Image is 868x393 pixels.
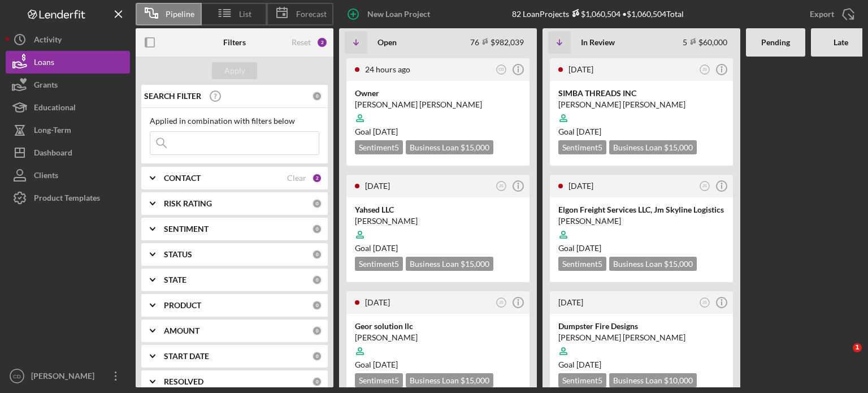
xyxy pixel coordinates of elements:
[6,51,130,74] button: Loans
[150,116,319,126] div: Applied in combination with filters below
[34,187,100,212] div: Product Templates
[345,173,531,284] a: [DATE]JSYahsed LLC[PERSON_NAME]Goal [DATE]Sentiment5Business Loan $15,000
[6,74,130,96] button: Grants
[834,38,848,47] b: Late
[498,67,504,71] text: CD
[6,96,130,119] button: Educational
[164,301,201,310] b: PRODUCT
[34,141,72,167] div: Dashboard
[34,51,54,76] div: Loans
[316,37,328,48] div: 2
[34,28,62,54] div: Activity
[558,243,601,253] span: Goal
[355,243,398,253] span: Goal
[499,300,504,304] text: JS
[6,119,130,141] button: Long-Term
[702,184,707,188] text: JS
[558,88,724,99] div: SIMBA THREADS INC
[558,257,606,271] div: Sentiment 5
[558,127,601,136] span: Goal
[312,198,322,209] div: 0
[558,215,724,227] div: [PERSON_NAME]
[355,321,521,332] div: Geor solution llc
[568,64,593,74] time: 2025-10-08 11:24
[355,215,521,227] div: [PERSON_NAME]
[164,377,203,386] b: RESOLVED
[355,140,403,154] div: Sentiment 5
[212,62,257,79] button: Apply
[6,141,130,164] button: Dashboard
[6,187,130,209] button: Product Templates
[406,257,493,271] div: Business Loan
[355,257,403,271] div: Sentiment 5
[224,62,245,79] div: Apply
[312,224,322,234] div: 0
[355,204,521,215] div: Yahsed LLC
[548,173,735,284] a: [DATE]JSElgon Freight Services LLC, Jm Skyline Logistics[PERSON_NAME]Goal [DATE]Sentiment5Busines...
[166,10,194,19] span: Pipeline
[312,249,322,260] div: 0
[810,3,834,25] div: Export
[223,38,246,47] b: Filters
[13,373,21,379] text: CD
[558,140,606,154] div: Sentiment 5
[576,243,601,253] time: 06/20/2025
[164,250,192,259] b: STATUS
[702,67,707,71] text: JS
[355,373,403,387] div: Sentiment 5
[697,295,713,310] button: JS
[164,352,209,361] b: START DATE
[296,10,327,19] span: Forecast
[373,360,398,369] time: 10/27/2025
[494,295,509,310] button: JS
[373,127,398,136] time: 10/30/2025
[761,38,790,47] b: Pending
[312,377,322,387] div: 0
[558,321,724,332] div: Dumpster Fire Designs
[164,199,212,208] b: RISK RATING
[34,74,58,99] div: Grants
[373,243,398,253] time: 11/01/2025
[34,164,58,189] div: Clients
[470,37,524,47] div: 76 $982,039
[697,62,713,77] button: JS
[576,360,601,369] time: 07/05/2025
[558,99,724,110] div: [PERSON_NAME] [PERSON_NAME]
[558,373,606,387] div: Sentiment 5
[558,332,724,343] div: [PERSON_NAME] [PERSON_NAME]
[365,181,390,191] time: 2025-10-09 05:27
[406,140,493,154] div: Business Loan
[144,92,201,101] b: SEARCH FILTER
[512,9,684,19] div: 82 Loan Projects • $1,060,504 Total
[683,37,727,47] div: 5 $60,000
[569,9,620,19] div: $1,060,504
[355,360,398,369] span: Goal
[164,174,201,183] b: CONTACT
[6,28,130,51] button: Activity
[312,173,322,183] div: 2
[355,332,521,343] div: [PERSON_NAME]
[461,142,489,152] span: $15,000
[798,3,862,25] button: Export
[365,64,410,74] time: 2025-10-09 15:23
[6,365,130,387] button: CD[PERSON_NAME]
[164,275,186,284] b: STATE
[6,164,130,187] button: Clients
[34,119,71,144] div: Long-Term
[664,259,693,269] span: $15,000
[406,373,493,387] div: Business Loan
[494,62,509,77] button: CD
[312,326,322,336] div: 0
[377,38,397,47] b: Open
[312,91,322,101] div: 0
[312,351,322,361] div: 0
[345,57,531,167] a: 24 hours agoCDOwner[PERSON_NAME] [PERSON_NAME]Goal [DATE]Sentiment5Business Loan $15,000
[164,224,209,234] b: SENTIMENT
[664,142,693,152] span: $15,000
